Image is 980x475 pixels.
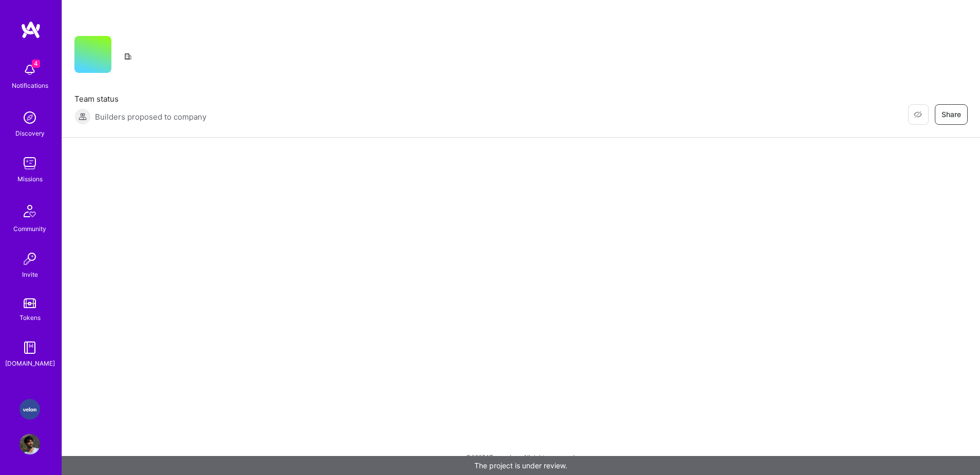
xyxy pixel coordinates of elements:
[74,108,91,125] img: Builders proposed to company
[12,80,48,91] div: Notifications
[95,111,206,122] span: Builders proposed to company
[17,199,42,223] img: Community
[20,153,40,174] img: teamwork
[17,434,43,454] a: User Avatar
[17,399,43,420] a: Velon: Team for Autonomous Procurement Platform
[20,249,40,269] img: Invite
[22,269,38,280] div: Invite
[941,109,961,120] span: Share
[5,358,55,369] div: [DOMAIN_NAME]
[914,110,922,119] i: icon EyeClosed
[74,93,206,104] span: Team status
[24,298,36,308] img: tokens
[13,223,46,234] div: Community
[15,128,45,139] div: Discovery
[17,174,43,184] div: Missions
[62,456,980,475] div: The project is under review.
[20,60,40,80] img: bell
[935,104,968,125] button: Share
[20,337,40,358] img: guide book
[20,312,41,323] div: Tokens
[21,21,41,39] img: logo
[20,107,40,128] img: discovery
[20,434,40,454] img: User Avatar
[124,52,132,61] i: icon CompanyGray
[32,60,40,68] span: 4
[20,399,40,420] img: Velon: Team for Autonomous Procurement Platform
